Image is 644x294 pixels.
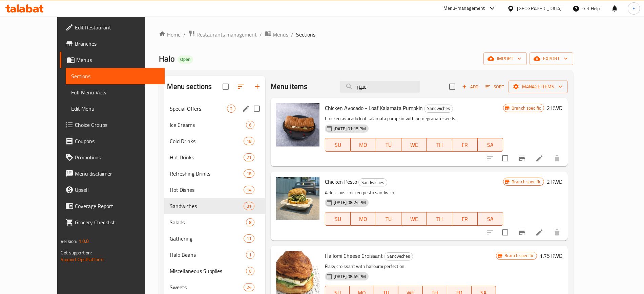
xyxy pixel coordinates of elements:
span: TU [379,140,399,150]
span: SA [480,214,500,224]
button: Branch-specific-item [514,150,530,166]
span: Select all sections [219,80,233,94]
h2: Menu sections [167,82,212,92]
div: Sandwiches [384,252,413,261]
span: Miscellaneous Supplies [170,267,246,275]
span: Branch specific [509,179,544,185]
span: 18 [244,171,254,177]
span: Select section [445,80,459,94]
p: Flaky croissant with halloumi perfection. [325,262,496,271]
a: Coupons [60,133,165,149]
div: Salads8 [164,214,265,230]
span: 1 [246,252,254,258]
span: Promotions [75,153,159,161]
a: Support.OpsPlatform [61,255,104,264]
span: Hallomi Cheese Croissant [325,251,383,261]
div: Miscellaneous Supplies0 [164,263,265,279]
div: Hot Dishes14 [164,182,265,198]
span: Sort items [481,82,508,92]
a: Restaurants management [188,30,257,39]
div: Ice Creams [170,121,246,129]
button: WE [401,212,427,226]
button: TU [376,138,401,152]
span: [DATE] 08:24 PM [331,199,369,206]
span: Chicken Avocado - Loaf Kalamata Pumpkin [325,103,423,113]
a: Home [159,30,181,39]
span: import [489,54,521,63]
span: Salads [170,218,246,226]
a: Branches [60,36,165,52]
span: FR [455,214,475,224]
span: MO [353,214,373,224]
span: Menus [273,30,288,39]
span: Edit Restaurant [75,23,159,31]
button: TH [427,212,452,226]
span: Cold Drinks [170,137,243,145]
span: Sandwiches [359,179,387,186]
span: 18 [244,138,254,144]
span: Chicken Pesto [325,177,357,187]
li: / [183,30,186,39]
span: Halo Beans [170,251,246,259]
span: 0 [246,268,254,274]
button: delete [549,150,565,166]
span: 31 [244,203,254,209]
button: SA [478,212,503,226]
div: Hot Drinks21 [164,149,265,165]
span: Coupons [75,137,159,145]
span: Branch specific [509,105,544,111]
span: [DATE] 08:45 PM [331,273,369,280]
span: Menus [76,56,159,64]
span: TU [379,214,399,224]
button: edit [241,104,251,114]
span: Grocery Checklist [75,218,159,226]
h6: 1.75 KWD [540,251,562,261]
span: Get support on: [61,248,92,257]
div: Ice Creams6 [164,117,265,133]
span: F [632,5,635,12]
span: Hot Dishes [170,186,243,194]
a: Grocery Checklist [60,214,165,230]
span: SU [328,140,348,150]
li: / [259,30,262,39]
h6: 2 KWD [547,103,562,113]
h2: Menu items [271,82,308,92]
button: Sort [484,82,506,92]
span: Manage items [514,83,562,91]
div: items [244,202,254,210]
span: 11 [244,235,254,242]
span: Sweets [170,283,243,291]
span: Select to update [498,225,512,240]
span: Branches [75,40,159,48]
div: Menu-management [443,4,485,13]
button: FR [452,138,478,152]
button: Branch-specific-item [514,224,530,241]
div: Gathering11 [164,230,265,247]
div: items [244,153,254,161]
h6: 2 KWD [547,177,562,186]
span: WE [404,140,424,150]
img: Chicken Avocado - Loaf Kalamata Pumpkin [276,103,319,146]
span: 21 [244,154,254,161]
span: Version: [61,237,77,246]
div: items [244,234,254,243]
span: Special Offers [170,105,227,113]
span: export [535,54,568,63]
div: Hot Drinks [170,153,243,161]
span: Refreshing Drinks [170,169,243,178]
a: Edit menu item [535,154,543,162]
div: items [246,251,254,259]
input: search [340,81,420,93]
div: items [244,186,254,194]
button: TU [376,212,401,226]
div: items [244,137,254,145]
button: TH [427,138,452,152]
span: Sandwiches [170,202,243,210]
div: items [244,283,254,291]
span: 6 [246,122,254,128]
li: / [291,30,293,39]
